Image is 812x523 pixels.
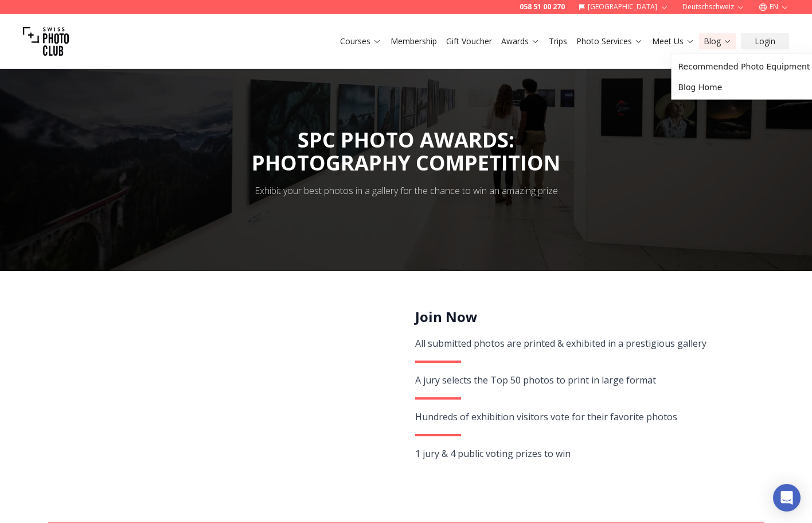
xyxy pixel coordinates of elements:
a: Courses [340,36,381,47]
div: PHOTOGRAPHY COMPETITION [252,152,560,175]
button: Meet Us [647,33,699,49]
a: Blog [704,36,732,47]
button: Gift Voucher [442,33,497,49]
button: Login [741,33,789,49]
a: Awards [501,36,540,47]
span: SPC PHOTO AWARDS: [252,126,560,175]
button: Courses [335,33,386,49]
button: Blog [699,33,736,49]
h2: Join Now [415,308,751,326]
img: Swiss photo club [23,18,69,64]
div: Exhibit your best photos in a gallery for the chance to win an amazing prize [255,184,558,197]
a: Trips [549,36,567,47]
button: Awards [497,33,544,49]
button: Photo Services [572,33,647,49]
a: Membership [391,36,437,47]
a: 058 51 00 270 [520,2,565,11]
a: Photo Services [576,36,643,47]
a: Meet Us [652,36,694,47]
div: A jury selects the Top 50 photos to print in large format [415,372,751,388]
div: Hundreds of exhibition visitors vote for their favorite photos [415,409,751,425]
button: Membership [386,33,442,49]
div: 1 jury & 4 public voting prizes to win [415,445,751,462]
div: All submitted photos are printed & exhibited in a prestigious gallery [415,335,751,351]
button: Trips [544,33,572,49]
div: Open Intercom Messenger [773,484,801,512]
a: Gift Voucher [446,36,492,47]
